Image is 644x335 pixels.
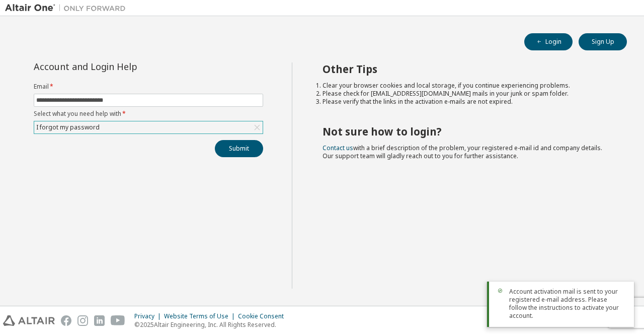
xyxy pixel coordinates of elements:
img: altair_logo.svg [3,315,55,326]
span: Account activation mail is sent to your registered e-mail address. Please follow the instructions... [509,288,626,320]
li: Please verify that the links in the activation e-mails are not expired. [323,98,609,106]
label: Email [34,83,263,91]
li: Clear your browser cookies and local storage, if you continue experiencing problems. [323,82,609,90]
div: I forgot my password [34,121,263,133]
a: Contact us [323,144,353,152]
img: Altair One [5,3,131,13]
label: Select what you need help with [34,110,263,118]
p: © 2025 Altair Engineering, Inc. All Rights Reserved. [134,320,290,329]
div: I forgot my password [35,122,101,133]
div: Account and Login Help [34,62,217,71]
img: linkedin.svg [94,315,105,326]
div: Website Terms of Use [164,312,238,320]
img: youtube.svg [111,315,125,326]
button: Submit [215,140,263,157]
span: with a brief description of the problem, your registered e-mail id and company details. Our suppo... [323,144,602,160]
div: Cookie Consent [238,312,290,320]
h2: Other Tips [323,62,609,76]
img: facebook.svg [61,315,71,326]
h2: Not sure how to login? [323,125,609,138]
li: Please check for [EMAIL_ADDRESS][DOMAIN_NAME] mails in your junk or spam folder. [323,90,609,98]
img: instagram.svg [77,315,88,326]
button: Sign Up [579,33,627,50]
div: Privacy [134,312,164,320]
button: Login [524,33,573,50]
